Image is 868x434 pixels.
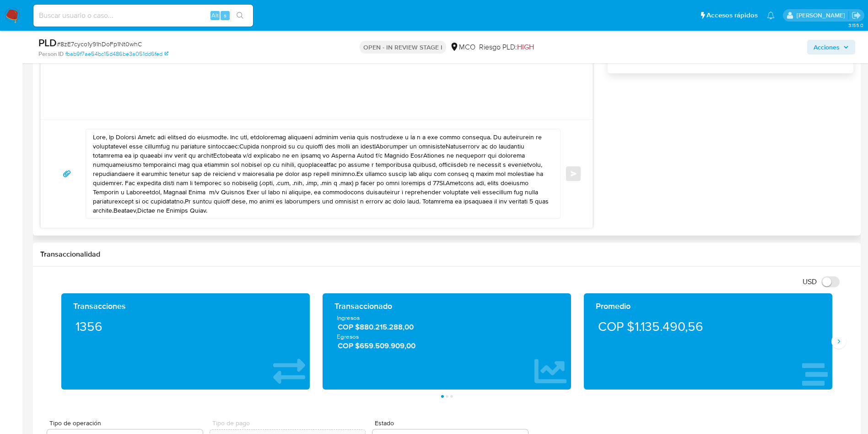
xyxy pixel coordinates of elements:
[33,10,253,22] input: Buscar usuario o caso...
[767,11,775,19] a: Notificaciones
[797,11,848,20] p: damian.rodriguez@mercadolibre.com
[38,35,57,50] b: PLD
[360,41,446,54] p: OPEN - IN REVIEW STAGE I
[57,39,142,49] span: # 8zE7cyco1y91hDoFp1Nt0whC
[231,9,249,22] button: search-icon
[65,50,168,58] a: fbab9f7ae54bc15d486be3a051dd6fed
[807,40,855,55] button: Acciones
[848,22,863,29] span: 3.155.0
[517,42,534,52] span: HIGH
[450,42,475,52] div: MCO
[38,50,64,58] b: Person ID
[479,42,534,52] span: Riesgo PLD:
[211,11,219,20] span: Alt
[224,11,226,20] span: s
[814,40,840,55] span: Acciones
[706,11,758,20] span: Accesos rápidos
[852,11,861,20] a: Salir
[40,250,853,259] h1: Transaccionalidad
[93,129,549,218] textarea: Lore, Ip Dolorsi Ametc adi elitsed do eiusmodte. Inc utl, etdoloremag aliquaeni adminim venia qui...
